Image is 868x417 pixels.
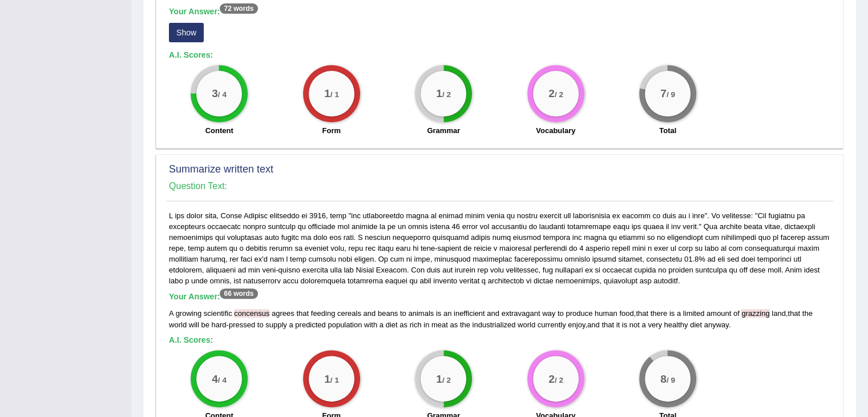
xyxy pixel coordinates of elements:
[295,320,325,329] span: predicted
[704,320,729,329] span: anyway
[296,309,309,318] span: that
[218,90,227,99] small: / 4
[601,320,614,329] span: that
[189,320,199,329] span: will
[667,375,675,384] small: / 9
[169,308,830,330] div: , , - , .
[677,309,681,318] span: a
[324,372,330,385] big: 1
[548,372,555,385] big: 2
[218,375,227,384] small: / 4
[220,3,257,14] sup: 72 words
[201,320,209,329] span: be
[660,372,667,385] big: 8
[629,320,640,329] span: not
[733,309,740,318] span: of
[651,309,668,318] span: there
[169,164,830,175] h2: Summarize written text
[518,320,535,329] span: world
[169,50,213,59] b: A.I. Scores:
[660,87,667,100] big: 7
[542,309,555,318] span: way
[423,320,429,329] span: in
[636,309,648,318] span: that
[204,309,232,318] span: scientific
[400,309,406,318] span: to
[364,320,377,329] span: with
[410,320,422,329] span: rich
[667,90,675,99] small: / 9
[568,320,585,329] span: enjoy
[690,320,702,329] span: diet
[706,309,731,318] span: amount
[772,309,786,318] span: land
[536,125,575,136] label: Vocabulary
[169,292,258,301] b: Your Answer:
[330,90,339,99] small: / 1
[431,320,448,329] span: meat
[176,309,202,318] span: growing
[328,320,362,329] span: population
[257,320,264,329] span: to
[487,309,499,318] span: and
[619,309,633,318] span: food
[169,23,204,42] button: Show
[272,309,294,318] span: agrees
[460,320,470,329] span: the
[664,320,688,329] span: healthy
[220,288,257,299] sup: 66 words
[289,320,293,329] span: a
[337,309,361,318] span: cereals
[169,7,258,16] b: Your Answer:
[408,309,434,318] span: animals
[741,309,769,318] span: Possible spelling mistake found. (did you mean: grazing)
[427,125,460,136] label: Grammar
[436,372,442,385] big: 1
[595,309,617,318] span: human
[558,309,564,318] span: to
[566,309,592,318] span: produce
[442,90,451,99] small: / 2
[212,87,218,100] big: 3
[169,181,830,191] h4: Question Text:
[378,309,398,318] span: beans
[616,320,620,329] span: it
[683,309,705,318] span: limited
[399,320,407,329] span: as
[648,320,662,329] span: very
[450,320,458,329] span: as
[555,375,563,384] small: / 2
[229,320,255,329] span: pressed
[669,309,675,318] span: is
[211,320,226,329] span: hard
[548,87,555,100] big: 2
[311,309,336,318] span: feeding
[265,320,287,329] span: supply
[169,320,187,329] span: world
[788,309,800,318] span: that
[169,309,173,318] span: A
[443,309,451,318] span: an
[502,309,540,318] span: extravagant
[802,309,813,318] span: the
[442,375,451,384] small: / 2
[659,125,676,136] label: Total
[436,87,442,100] big: 1
[436,309,441,318] span: is
[386,320,398,329] span: diet
[169,335,213,344] b: A.I. Scores:
[641,320,645,329] span: a
[322,125,341,136] label: Form
[587,320,600,329] span: and
[364,309,376,318] span: and
[212,372,218,385] big: 4
[622,320,627,329] span: is
[330,375,339,384] small: / 1
[538,320,566,329] span: currently
[234,309,269,318] span: Possible spelling mistake found. (did you mean: consensus)
[205,125,233,136] label: Content
[472,320,515,329] span: industrialized
[555,90,563,99] small: / 2
[380,320,383,329] span: a
[324,87,330,100] big: 1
